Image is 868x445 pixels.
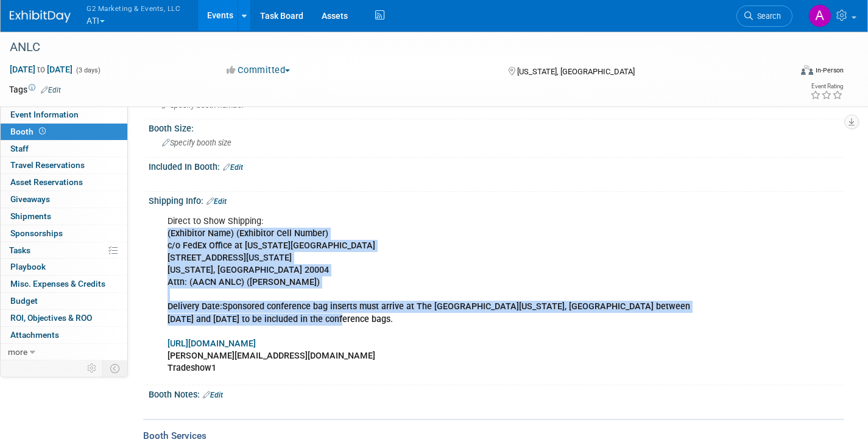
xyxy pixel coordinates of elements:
b: [US_STATE], [GEOGRAPHIC_DATA] 20004 [168,265,329,275]
div: Event Rating [810,83,843,89]
b: Delivery Date:Sponsored conference bag inserts must arrive at The [GEOGRAPHIC_DATA][US_STATE], [G... [168,301,690,324]
span: (3 days) [75,66,101,74]
a: Edit [41,86,61,94]
span: Budget [10,296,38,306]
a: Edit [203,391,223,399]
span: Misc. Expenses & Credits [10,279,105,289]
button: Committed [222,64,295,77]
span: Attachments [10,330,59,340]
div: Booth Size: [149,119,844,135]
span: ROI, Objectives & ROO [10,313,92,323]
span: G2 Marketing & Events, LLC [86,2,180,15]
td: Toggle Event Tabs [103,360,128,376]
a: more [1,344,127,360]
a: Shipments [1,208,127,225]
div: Event Format [720,63,844,82]
a: ROI, Objectives & ROO [1,310,127,326]
b: [PERSON_NAME][EMAIL_ADDRESS][DOMAIN_NAME] [168,351,375,361]
a: Travel Reservations [1,157,127,173]
div: Booth Notes: [149,385,844,401]
b: (Exhibitor Name) (Exhibitor Cell Number) [168,228,328,239]
a: Booth [1,124,127,140]
span: Sponsorships [10,228,63,238]
span: Specify booth number [162,100,244,110]
div: Direct to Show Shipping: [159,209,709,380]
span: Travel Reservations [10,160,85,170]
a: Attachments [1,327,127,343]
span: Giveaways [10,194,50,204]
img: ExhibitDay [10,10,71,23]
span: Search [753,12,781,21]
a: [URL][DOMAIN_NAME] [168,338,256,349]
span: Event Information [10,110,79,119]
div: ANLC [5,37,772,58]
span: [DATE] [DATE] [9,64,73,75]
span: Playbook [10,262,46,272]
span: Booth not reserved yet [37,127,48,136]
span: Specify booth size [162,138,231,147]
a: Staff [1,141,127,157]
span: Staff [10,144,29,153]
a: Tasks [1,242,127,259]
a: Edit [223,163,243,172]
a: Misc. Expenses & Credits [1,276,127,292]
a: Playbook [1,259,127,275]
div: Booth Services [143,429,844,443]
a: Search [736,5,792,27]
td: Tags [9,83,61,96]
span: [US_STATE], [GEOGRAPHIC_DATA] [517,67,635,76]
a: Asset Reservations [1,174,127,191]
div: In-Person [815,66,844,75]
div: Included In Booth: [149,158,844,173]
a: Event Information [1,107,127,123]
img: Format-Inperson.png [801,65,813,75]
div: Shipping Info: [149,192,844,208]
img: Anna Lerner [808,4,831,27]
b: Tradeshow1 [168,363,216,373]
span: Tasks [9,245,30,255]
a: Budget [1,293,127,309]
a: Giveaways [1,191,127,208]
span: to [35,65,47,74]
span: more [8,347,27,357]
span: Shipments [10,211,51,221]
span: Asset Reservations [10,177,83,187]
td: Personalize Event Tab Strip [82,360,103,376]
b: [STREET_ADDRESS][US_STATE] [168,253,292,263]
b: Attn: (AACN ANLC) ([PERSON_NAME]) [168,277,320,287]
span: Booth [10,127,48,136]
b: c/o FedEx Office at [US_STATE][GEOGRAPHIC_DATA] [168,240,375,251]
a: Edit [206,197,227,206]
a: Sponsorships [1,225,127,242]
